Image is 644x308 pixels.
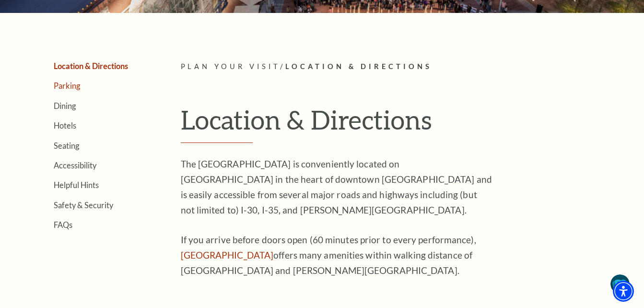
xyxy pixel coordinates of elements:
[54,201,113,210] a: Safety & Security
[54,180,99,190] a: Helpful Hints
[54,141,79,150] a: Seating
[54,220,72,229] a: FAQs
[54,101,76,110] a: Dining
[54,61,128,71] a: Location & Directions
[54,161,96,170] a: Accessibility
[181,156,492,218] p: The [GEOGRAPHIC_DATA] is conveniently located on [GEOGRAPHIC_DATA] in the heart of downtown [GEOG...
[181,249,274,261] a: Sundance Square - open in a new tab
[613,281,634,302] div: Accessibility Menu
[181,232,492,278] p: If you arrive before doors open (60 minutes prior to every performance), offers many amenities wi...
[181,62,281,71] span: Plan Your Visit
[285,62,432,71] span: Location & Directions
[181,104,620,143] h1: Location & Directions
[54,121,76,130] a: Hotels
[181,61,620,73] p: /
[54,81,80,90] a: Parking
